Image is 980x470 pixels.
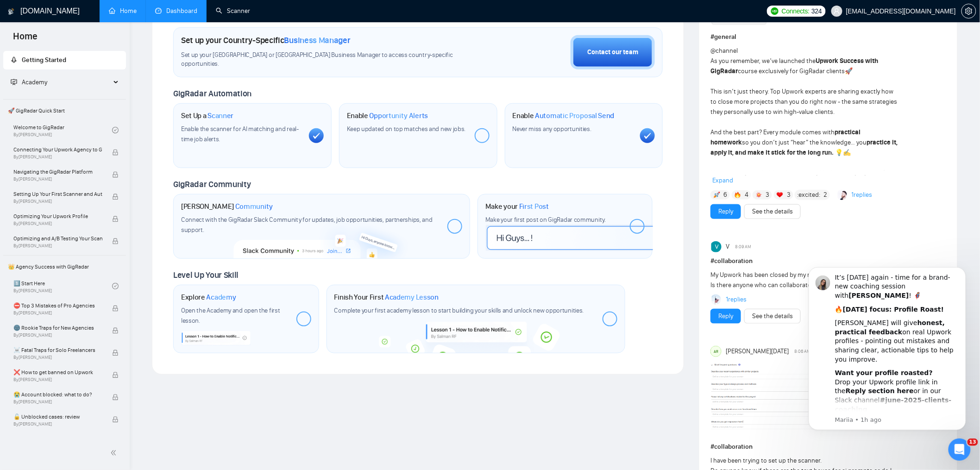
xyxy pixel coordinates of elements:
[587,47,638,57] div: Contact our team
[13,243,102,249] span: By [PERSON_NAME]
[181,125,299,143] span: Enable the scanner for AI matching and real-time job alerts.
[787,190,791,200] span: 3
[181,216,433,234] span: Connect with the GigRadar Slack Community for updates, job opportunities, partnerships, and support.
[485,202,549,211] h1: Make your
[710,46,899,392] div: As you remember, we’ve launched the course exclusively for GigRadar clients This isn’t just theor...
[535,111,614,120] span: Automatic Proposal Send
[795,253,980,445] iframe: Intercom notifications message
[13,276,112,296] a: 1️⃣ Start HereBy[PERSON_NAME]
[112,327,119,334] span: lock
[777,192,783,198] img: ❤️
[22,78,47,86] span: Academy
[13,176,102,182] span: By [PERSON_NAME]
[711,241,722,252] img: V
[710,442,946,452] h1: # collaboration
[726,242,729,252] span: V
[712,295,722,305] img: Anisuzzaman Khan
[207,293,236,302] span: Academy
[710,169,891,187] strong: Meet our experts behind the course (40+ lessons prepared for you):
[13,399,102,405] span: By [PERSON_NAME]
[13,120,112,140] a: Welcome to GigRadarBy[PERSON_NAME]
[334,307,584,314] span: Complete your first academy lesson to start building your skills and unlock new opportunities.
[13,234,102,243] span: Optimizing and A/B Testing Your Scanner for Better Results
[372,322,581,353] img: academy-bg.png
[112,372,119,378] span: lock
[766,190,770,200] span: 3
[811,6,822,16] span: 324
[13,323,102,332] span: 🌚 Rookie Traps for New Agencies
[571,35,655,69] button: Contact our team
[8,4,14,19] img: logo
[13,301,102,310] span: ⛔ Top 3 Mistakes of Pro Agencies
[173,270,239,280] span: Level Up Your Skill
[334,293,439,302] h1: Finish Your First
[519,202,549,211] span: First Post
[110,448,119,457] span: double-left
[513,111,615,120] h1: Enable
[710,32,946,42] h1: # general
[216,7,250,15] a: searchScanner
[710,47,738,55] span: @channel
[181,307,280,325] span: Open the Academy and open the first lesson.
[485,216,606,224] span: Make your first post on GigRadar community.
[181,293,236,302] h1: Explore
[771,7,779,15] img: upwork-logo.png
[235,202,273,211] span: Community
[112,127,119,133] span: check-circle
[181,35,351,45] h1: Set up your Country-Specific
[744,309,801,324] button: See the details
[710,256,946,266] h1: # collaboration
[13,434,102,444] span: 🙈 Getting over Upwork?
[13,199,102,204] span: By [PERSON_NAME]
[835,149,843,157] span: 💡
[967,439,978,446] span: 13
[714,192,720,198] img: 🚀
[112,194,119,200] span: lock
[961,4,976,19] button: setting
[838,190,848,200] img: Sergey
[173,88,251,99] span: GigRadar Automation
[13,345,102,355] span: ☠️ Fatal Traps for Solo Freelancers
[710,270,899,290] div: My Upwork has been closed by my mistake Is there anyone who can collaborate with me on Upwork?
[233,216,411,258] img: slackcommunity-bg.png
[845,67,853,75] span: 🚀
[112,149,119,156] span: lock
[11,56,17,63] span: rocket
[13,189,102,199] span: Setting Up Your First Scanner and Auto-Bidder
[13,368,102,377] span: ❌ How to get banned on Upwork
[112,350,119,356] span: lock
[712,176,733,184] span: Expand
[112,394,119,401] span: lock
[370,111,428,120] span: Opportunity Alerts
[284,35,351,45] span: Business Manager
[745,190,748,200] span: 4
[735,243,752,251] span: 8:09 AM
[752,311,793,321] a: See the details
[782,6,810,16] span: Connects:
[347,111,428,120] h1: Enable
[109,7,137,15] a: homeHome
[843,149,851,157] span: ✍️
[155,7,197,15] a: dashboardDashboard
[13,377,102,382] span: By [PERSON_NAME]
[724,190,728,200] span: 6
[11,78,47,86] span: Academy
[726,346,789,357] span: [PERSON_NAME][DATE]
[13,355,102,360] span: By [PERSON_NAME]
[181,202,273,211] h1: [PERSON_NAME]
[3,51,126,69] li: Getting Started
[13,154,102,160] span: By [PERSON_NAME]
[735,192,741,198] img: 🔥
[710,309,741,324] button: Reply
[112,283,119,289] span: check-circle
[711,346,721,357] div: AR
[173,179,251,189] span: GigRadar Community
[11,79,17,85] span: fund-projection-screen
[4,257,125,276] span: 👑 Agency Success with GigRadar
[4,101,125,120] span: 🚀 GigRadar Quick Start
